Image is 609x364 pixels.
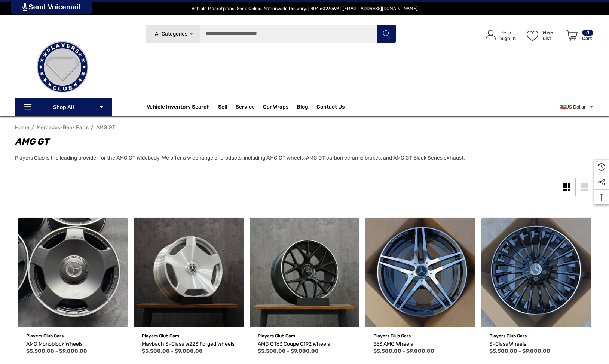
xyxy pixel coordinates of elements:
svg: Icon User Account [486,30,496,40]
img: S-Class Wheels [481,218,591,327]
a: Sell [218,100,236,115]
svg: Review Your Cart [566,30,578,41]
a: E63 AMG Wheels,Price range from $5,500.00 to $9,000.00 [373,340,467,349]
svg: Icon Arrow Down [189,31,194,37]
h1: AMG GT [15,135,471,148]
p: Players Club Cars [26,331,120,341]
a: S-Class Wheels,Price range from $5,500.00 to $9,000.00 [481,218,591,327]
a: Sign in [477,22,520,48]
p: Sign In [500,36,516,41]
a: Blog [297,104,308,112]
nav: Breadcrumb [15,121,594,134]
a: Vehicle Inventory Search [147,104,210,112]
svg: Recently Viewed [598,163,605,171]
span: $5,500.00 - $9,000.00 [373,348,434,354]
span: $5,500.00 - $9,000.00 [489,348,550,354]
span: AMG Monoblock Wheels [26,341,83,347]
a: AMG GT [96,124,115,131]
img: Players Club | Cars For Sale [25,30,100,104]
svg: Icon Arrow Down [99,104,104,110]
a: All Categories Icon Arrow Down Icon Arrow Up [146,24,200,43]
p: Players Club Cars [258,331,352,341]
p: Hello [500,30,516,36]
span: All Categories [155,31,187,37]
a: Car Wraps [263,100,297,115]
span: S-Class Wheels [489,341,526,347]
a: AMG GT63 Coupe C192 Wheels,Price range from $5,500.00 to $9,000.00 [258,340,352,349]
span: $5,500.00 - $9,000.00 [258,348,319,354]
a: Mercedes-Benz Parts [37,124,89,131]
a: Grid View [557,178,575,196]
p: Shop All [15,98,112,116]
span: Sell [218,104,227,112]
a: USD [560,100,594,115]
span: Vehicle Marketplace. Shop Online. Nationwide Delivery. | 404.602.9593 | [EMAIL_ADDRESS][DOMAIN_NAME] [192,6,417,11]
a: E63 AMG Wheels,Price range from $5,500.00 to $9,000.00 [365,218,475,327]
p: Players Club Cars [142,331,236,341]
img: AMG Monoblock Wheels [18,218,128,327]
a: Service [236,104,255,112]
p: Cart [582,36,593,41]
svg: Top [594,194,609,201]
a: Cart with 0 items [563,22,594,52]
span: Maybach S-Class W223 Forged Wheels [142,341,235,347]
p: Wish List [542,30,562,41]
a: List View [575,178,594,196]
p: 0 [582,30,593,36]
span: E63 AMG Wheels [373,341,413,347]
span: $5,500.00 - $9,000.00 [26,348,87,354]
button: Search [377,24,396,43]
img: E63 AMG Wheels [365,218,475,327]
a: Contact Us [316,104,345,112]
a: AMG Monoblock Wheels,Price range from $5,500.00 to $9,000.00 [18,218,128,327]
a: Maybach S-Class W223 Forged Wheels,Price range from $5,500.00 to $9,000.00 [134,218,244,327]
a: AMG Monoblock Wheels,Price range from $5,500.00 to $9,000.00 [26,340,120,349]
a: Home [15,124,29,131]
a: Wish List Wish List [523,22,563,48]
a: Maybach S-Class W223 Forged Wheels,Price range from $5,500.00 to $9,000.00 [142,340,236,349]
a: AMG GT63 Coupe C192 Wheels,Price range from $5,500.00 to $9,000.00 [250,218,359,327]
svg: Wish List [527,31,538,41]
svg: Icon Line [23,103,34,112]
img: Maybach S-Class W223 Forged Wheels [134,218,244,327]
span: AMG GT63 Coupe C192 Wheels [258,341,330,347]
img: AMG GT63 Coupe C192 Wheels [250,218,359,327]
p: Players Club Cars [489,331,583,341]
svg: Social Media [598,179,605,186]
p: Players Club is the leading provider for the AMG GT Widebody. We offer a wide range of products, ... [15,153,471,163]
span: $5,500.00 - $9,000.00 [142,348,203,354]
a: S-Class Wheels,Price range from $5,500.00 to $9,000.00 [489,340,583,349]
img: PjwhLS0gR2VuZXJhdG9yOiBHcmF2aXQuaW8gLS0+PHN2ZyB4bWxucz0iaHR0cDovL3d3dy53My5vcmcvMjAwMC9zdmciIHhtb... [22,3,27,11]
p: Players Club Cars [373,331,467,341]
span: Car Wraps [263,104,288,112]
